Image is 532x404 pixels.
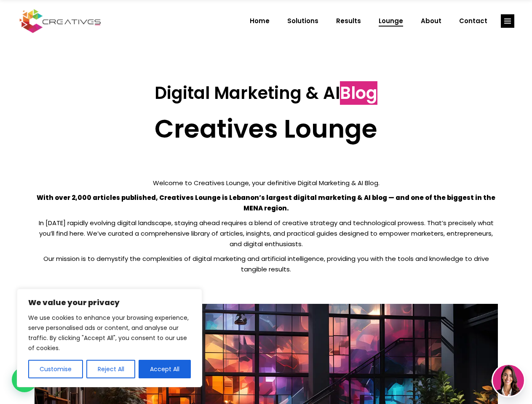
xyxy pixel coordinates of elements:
[250,10,270,32] span: Home
[28,360,83,378] button: Customise
[287,10,318,32] span: Solutions
[35,178,498,188] p: Welcome to Creatives Lounge, your definitive Digital Marketing & AI Blog.
[493,365,524,396] img: agent
[327,10,370,32] a: Results
[17,289,202,387] div: We value your privacy
[336,10,361,32] span: Results
[421,10,441,32] span: About
[340,81,377,105] span: Blog
[35,83,498,103] h3: Digital Marketing & AI
[35,218,498,249] p: In [DATE] rapidly evolving digital landscape, staying ahead requires a blend of creative strategy...
[35,114,498,144] h2: Creatives Lounge
[450,10,496,32] a: Contact
[370,10,412,32] a: Lounge
[86,360,136,378] button: Reject All
[28,313,191,353] p: We use cookies to enhance your browsing experience, serve personalised ads or content, and analys...
[35,253,498,274] p: Our mission is to demystify the complexities of digital marketing and artificial intelligence, pr...
[379,10,403,32] span: Lounge
[459,10,487,32] span: Contact
[412,10,450,32] a: About
[139,360,191,378] button: Accept All
[28,298,191,308] p: We value your privacy
[12,367,37,392] div: WhatsApp contact
[18,8,103,34] img: Creatives
[37,193,495,213] strong: With over 2,000 articles published, Creatives Lounge is Lebanon’s largest digital marketing & AI ...
[501,14,514,28] a: link
[278,10,327,32] a: Solutions
[241,10,278,32] a: Home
